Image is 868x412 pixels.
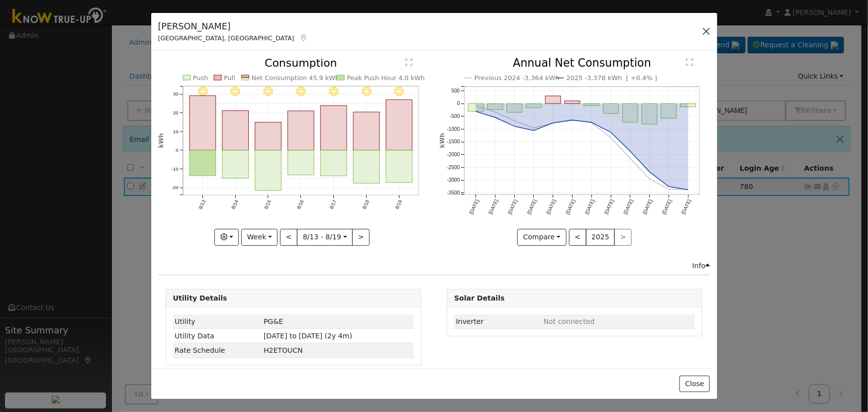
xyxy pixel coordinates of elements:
span: ID: null, authorized: None [544,317,595,325]
text: 8/14 [230,199,239,210]
rect: onclick="" [255,150,282,191]
text: -500 [450,114,460,119]
text: [DATE] [642,199,654,215]
rect: onclick="" [288,150,314,175]
circle: onclick="" [571,118,575,122]
text: 20 [173,110,179,115]
text: [DATE] [680,199,692,215]
button: 8/13 - 8/19 [297,229,353,246]
circle: onclick="" [686,188,690,192]
rect: onclick="" [288,111,314,150]
circle: onclick="" [628,149,632,153]
circle: onclick="" [532,126,536,130]
text: [DATE] [469,199,481,215]
text: [DATE] [584,199,596,215]
text: 10 [173,129,179,134]
circle: onclick="" [513,124,517,128]
rect: onclick="" [222,150,249,178]
rect: onclick="" [662,104,677,119]
circle: onclick="" [571,118,575,122]
rect: onclick="" [320,150,347,176]
circle: onclick="" [686,188,690,192]
rect: onclick="" [546,96,561,103]
button: Compare [517,229,567,246]
circle: onclick="" [648,170,652,174]
strong: Solar Details [454,294,504,302]
circle: onclick="" [609,136,613,140]
span: ID: 12371895, authorized: 06/16/23 [264,317,283,325]
i: 8/17 - Clear [329,87,339,97]
text: -3000 [447,178,460,183]
rect: onclick="" [603,104,619,114]
rect: onclick="" [353,150,380,183]
text: kWh [439,133,446,148]
text: Net Consumption 45.9 kWh [251,74,339,82]
circle: onclick="" [667,187,671,191]
i: 8/14 - Clear [230,87,240,97]
i: 8/13 - Clear [197,87,207,97]
button: < [280,229,297,246]
div: Info [692,261,710,271]
td: Utility Data [173,329,262,343]
text: -10 [171,166,179,172]
i: 8/15 - Clear [263,87,273,97]
circle: onclick="" [648,177,652,181]
text: [DATE] [507,199,519,215]
text: Pull [224,74,235,82]
button: Week [241,229,278,246]
button: > [352,229,370,246]
i: 8/16 - Clear [296,87,306,97]
text: [DATE] [546,199,558,215]
rect: onclick="" [190,96,216,151]
text: 8/15 [263,199,272,210]
circle: onclick="" [474,109,478,113]
text: -1000 [447,126,460,132]
text:  [686,59,693,67]
text:  [405,58,412,66]
td: Inverter [454,314,542,329]
circle: onclick="" [551,121,555,125]
button: Close [679,376,710,393]
text: 8/13 [197,199,206,210]
rect: onclick="" [353,112,380,151]
i: 8/19 - Clear [394,87,404,97]
rect: onclick="" [487,104,503,110]
text: -2500 [447,165,460,170]
circle: onclick="" [532,129,536,133]
button: < [569,229,586,246]
span: R [264,346,303,354]
td: Utility [173,314,262,329]
text: [DATE] [662,199,674,215]
td: Rate Schedule [173,343,262,358]
rect: onclick="" [320,106,347,151]
text: [DATE] [487,199,499,215]
circle: onclick="" [590,121,594,125]
rect: onclick="" [526,104,542,108]
a: Map [299,34,308,42]
text: Peak Push Hour 4.0 kWh [347,74,425,82]
rect: onclick="" [642,104,658,124]
text: [DATE] [565,199,577,215]
text: [DATE] [526,199,538,215]
text: 8/16 [296,199,305,210]
circle: onclick="" [609,130,613,134]
text: Consumption [265,57,337,69]
span: [GEOGRAPHIC_DATA], [GEOGRAPHIC_DATA] [158,34,294,42]
text: -20 [171,185,179,191]
text: kWh [158,133,165,148]
circle: onclick="" [590,120,594,124]
text: 0 [176,148,179,153]
rect: onclick="" [190,150,216,176]
rect: onclick="" [255,122,282,150]
text: 8/18 [361,199,370,210]
circle: onclick="" [667,185,671,189]
rect: onclick="" [386,150,412,183]
text: [DATE] [623,199,635,215]
circle: onclick="" [474,104,478,108]
rect: onclick="" [386,100,412,151]
text: 30 [173,92,179,97]
text: 2025 -3,378 kWh [ +0.4% ] [567,75,658,82]
text: Push [193,74,208,82]
text: [DATE] [603,199,615,215]
text: -3500 [447,191,460,196]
